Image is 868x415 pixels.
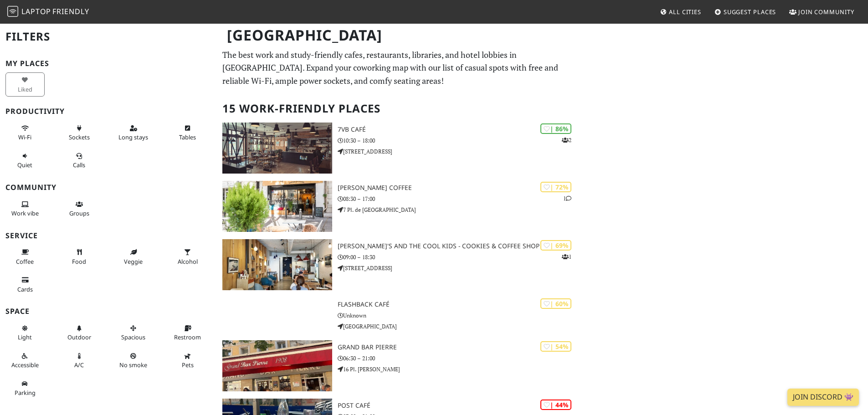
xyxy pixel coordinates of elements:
[60,121,99,145] button: Sockets
[338,136,579,145] p: 10:30 – 18:00
[72,257,86,266] span: Food
[7,6,18,17] img: LaptopFriendly
[21,6,51,16] span: Laptop
[338,402,579,410] h3: Post Café
[338,365,579,374] p: 16 Pl. [PERSON_NAME]
[60,149,99,173] button: Calls
[18,133,31,141] span: Stable Wi-Fi
[222,95,573,123] h2: 15 Work-Friendly Places
[338,253,579,261] p: 09:00 – 18:30
[656,4,705,20] a: All Cities
[60,245,99,269] button: Food
[217,181,579,232] a: Bernie Coffee | 72% 1 [PERSON_NAME] Coffee 08:30 – 17:00 7 Pl. de [GEOGRAPHIC_DATA]
[174,333,201,341] span: Restroom
[5,23,211,51] h2: Filters
[222,239,332,290] img: Emilie's and the cool kids - Cookies & Coffee shop
[168,245,207,269] button: Alcohol
[178,257,198,266] span: Alcohol
[5,376,45,400] button: Parking
[114,245,153,269] button: Veggie
[540,123,571,134] div: | 86%
[73,161,85,169] span: Video/audio calls
[5,183,211,192] h3: Community
[220,23,577,48] h1: [GEOGRAPHIC_DATA]
[5,107,211,116] h3: Productivity
[338,195,579,203] p: 08:30 – 17:00
[217,340,579,391] a: Grand Bar Pierre | 54% Grand Bar Pierre 06:30 – 21:00 16 Pl. [PERSON_NAME]
[5,272,45,297] button: Cards
[119,361,147,369] span: Smoke free
[562,136,571,144] p: 2
[11,361,39,369] span: Accessible
[17,285,33,293] span: Credit cards
[60,348,99,373] button: A/C
[7,4,89,20] a: LaptopFriendly LaptopFriendly
[5,348,45,373] button: Accessible
[16,257,34,266] span: Coffee
[338,242,579,250] h3: [PERSON_NAME]'s and the cool kids - Cookies & Coffee shop
[168,348,207,373] button: Pets
[562,252,571,261] p: 1
[217,297,579,333] a: | 60% Flashback café Unknown [GEOGRAPHIC_DATA]
[124,257,143,266] span: Veggie
[60,321,99,345] button: Outdoor
[338,301,579,308] h3: Flashback café
[52,6,89,16] span: Friendly
[5,59,211,68] h3: My Places
[217,239,579,290] a: Emilie's and the cool kids - Cookies & Coffee shop | 69% 1 [PERSON_NAME]'s and the cool kids - Co...
[338,147,579,156] p: [STREET_ADDRESS]
[179,133,196,141] span: Work-friendly tables
[787,389,859,406] a: Join Discord 👾
[540,240,571,251] div: | 69%
[338,126,579,133] h3: 7VB Café
[74,361,84,369] span: Air conditioned
[222,48,573,87] p: The best work and study-friendly cafes, restaurants, libraries, and hotel lobbies in [GEOGRAPHIC_...
[217,123,579,174] a: 7VB Café | 86% 2 7VB Café 10:30 – 18:00 [STREET_ADDRESS]
[222,340,332,391] img: Grand Bar Pierre
[5,149,45,173] button: Quiet
[540,341,571,352] div: | 54%
[338,205,579,214] p: 7 Pl. de [GEOGRAPHIC_DATA]
[222,181,332,232] img: Bernie Coffee
[5,321,45,345] button: Light
[540,400,571,410] div: | 44%
[798,8,854,16] span: Join Community
[114,121,153,145] button: Long stays
[11,209,39,217] span: People working
[69,209,89,217] span: Group tables
[60,197,99,221] button: Groups
[5,307,211,316] h3: Space
[786,4,858,20] a: Join Community
[540,182,571,192] div: | 72%
[69,133,90,141] span: Power sockets
[67,333,91,341] span: Outdoor area
[5,197,45,221] button: Work vibe
[724,8,776,16] span: Suggest Places
[15,389,36,397] span: Parking
[338,264,579,272] p: [STREET_ADDRESS]
[669,8,701,16] span: All Cities
[17,161,32,169] span: Quiet
[5,231,211,240] h3: Service
[711,4,780,20] a: Suggest Places
[114,348,153,373] button: No smoke
[338,354,579,363] p: 06:30 – 21:00
[118,133,148,141] span: Long stays
[168,321,207,345] button: Restroom
[182,361,194,369] span: Pet friendly
[5,121,45,145] button: Wi-Fi
[222,123,332,174] img: 7VB Café
[5,245,45,269] button: Coffee
[18,333,32,341] span: Natural light
[338,343,579,351] h3: Grand Bar Pierre
[338,322,579,331] p: [GEOGRAPHIC_DATA]
[563,194,571,203] p: 1
[540,298,571,309] div: | 60%
[338,311,579,320] p: Unknown
[121,333,145,341] span: Spacious
[114,321,153,345] button: Spacious
[168,121,207,145] button: Tables
[338,184,579,192] h3: [PERSON_NAME] Coffee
